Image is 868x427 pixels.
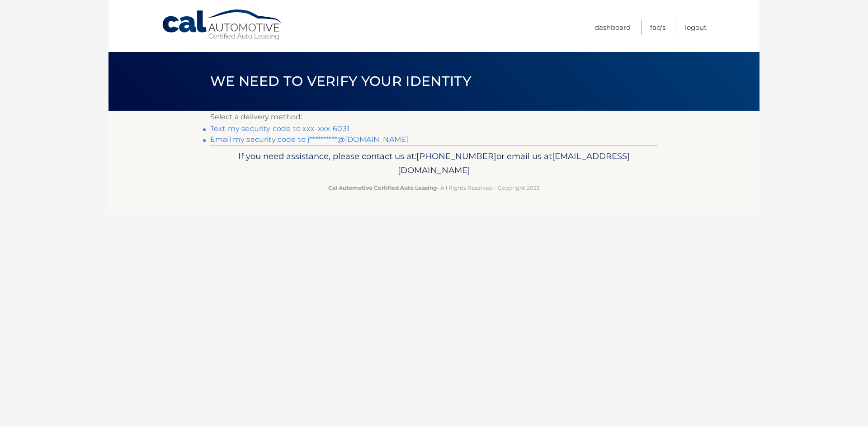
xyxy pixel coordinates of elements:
[685,20,707,35] a: Logout
[210,73,471,89] span: We need to verify your identity
[594,20,631,35] a: Dashboard
[161,9,283,41] a: Cal Automotive
[216,183,652,192] p: - All Rights Reserved - Copyright 2025
[210,111,658,123] p: Select a delivery method:
[416,151,496,161] span: [PHONE_NUMBER]
[328,184,437,191] strong: Cal Automotive Certified Auto Leasing
[210,124,349,133] a: Text my security code to xxx-xxx-6031
[210,135,408,144] a: Email my security code to j**********@[DOMAIN_NAME]
[216,149,652,178] p: If you need assistance, please contact us at: or email us at
[650,20,665,35] a: FAQ's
